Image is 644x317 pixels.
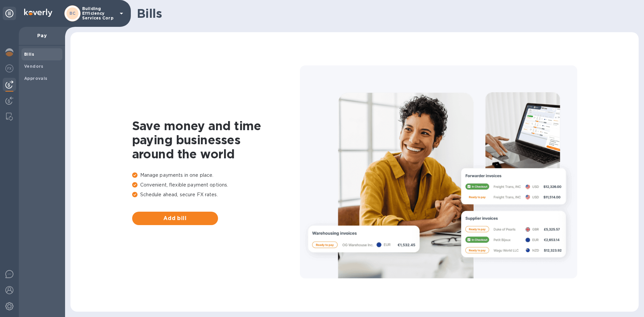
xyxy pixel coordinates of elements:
[24,76,48,81] b: Approvals
[132,212,218,225] button: Add bill
[24,32,60,39] p: Pay
[24,52,34,57] b: Bills
[132,191,300,198] p: Schedule ahead, secure FX rates.
[138,214,213,222] span: Add bill
[24,9,52,17] img: Logo
[132,119,300,161] h1: Save money and time paying businesses around the world
[24,64,44,69] b: Vendors
[82,6,116,20] p: Building Efficiency Services Corp
[132,172,300,179] p: Manage payments in one place.
[69,11,76,16] b: BC
[3,7,16,20] div: Unpin categories
[132,181,300,189] p: Convenient, flexible payment options.
[137,6,633,20] h1: Bills
[5,64,13,72] img: Foreign exchange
